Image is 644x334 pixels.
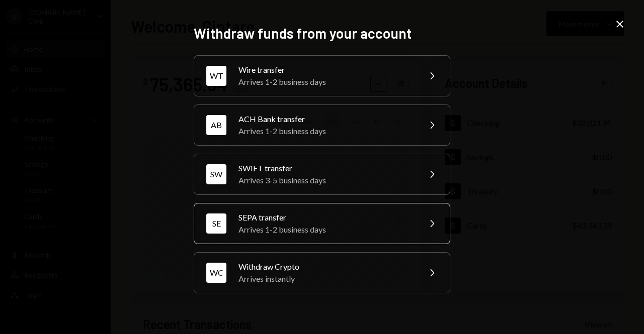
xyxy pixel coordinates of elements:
button: SESEPA transferArrives 1-2 business days [194,203,450,244]
div: Arrives 1-2 business days [238,76,414,88]
div: SE [206,213,226,234]
button: SWSWIFT transferArrives 3-5 business days [194,154,450,195]
div: AB [206,115,226,135]
div: Arrives 1-2 business days [238,224,414,236]
div: WT [206,66,226,86]
div: SEPA transfer [238,211,414,224]
div: SWIFT transfer [238,162,414,174]
button: WCWithdraw CryptoArrives instantly [194,252,450,293]
button: ABACH Bank transferArrives 1-2 business days [194,104,450,146]
h2: Withdraw funds from your account [194,24,450,43]
button: WTWire transferArrives 1-2 business days [194,55,450,96]
div: ACH Bank transfer [238,113,414,125]
div: Arrives instantly [238,273,414,285]
div: Arrives 3-5 business days [238,174,414,186]
div: Withdraw Crypto [238,261,414,273]
div: Arrives 1-2 business days [238,125,414,137]
div: WC [206,263,226,283]
div: Wire transfer [238,64,414,76]
div: SW [206,164,226,184]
